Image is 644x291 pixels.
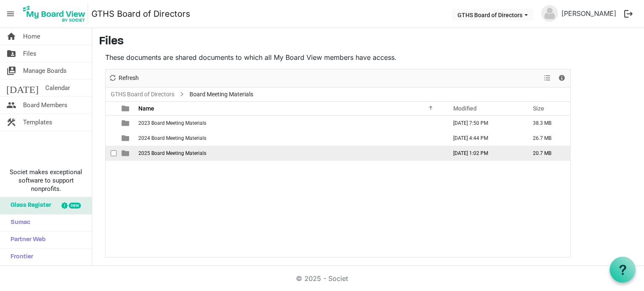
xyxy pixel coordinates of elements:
[138,105,154,112] span: Name
[23,45,36,62] span: Files
[23,28,40,45] span: Home
[533,105,544,112] span: Size
[106,131,117,146] td: checkbox
[23,97,68,113] span: Board Members
[91,5,190,22] a: GTHS Board of Directors
[540,70,555,87] div: View
[452,9,533,21] button: GTHS Board of Directors dropdownbutton
[117,146,136,161] td: is template cell column header type
[99,35,637,49] h3: Files
[107,73,140,83] button: Refresh
[109,89,176,100] a: GTHS Board of Directors
[4,168,88,193] span: Societ makes exceptional software to support nonprofits.
[117,131,136,146] td: is template cell column header type
[6,232,46,248] span: Partner Web
[6,214,30,231] span: Sumac
[6,45,16,62] span: folder_shared
[136,146,444,161] td: 2025 Board Meeting Materials is template cell column header Name
[524,146,570,161] td: 20.7 MB is template cell column header Size
[6,80,39,96] span: [DATE]
[542,73,552,83] button: View dropdownbutton
[524,116,570,131] td: 38.3 MB is template cell column header Size
[453,105,477,112] span: Modified
[45,80,70,96] span: Calendar
[23,114,52,131] span: Templates
[105,52,571,62] p: These documents are shared documents to which all My Board View members have access.
[106,70,142,87] div: Refresh
[620,5,637,23] button: logout
[117,116,136,131] td: is template cell column header type
[23,62,67,79] span: Manage Boards
[188,89,255,100] span: Board Meeting Materials
[138,150,206,156] span: 2025 Board Meeting Materials
[6,249,33,265] span: Frontier
[21,3,88,24] img: My Board View Logo
[6,197,51,214] span: Glass Register
[524,131,570,146] td: 26.7 MB is template cell column header Size
[106,116,117,131] td: checkbox
[555,70,569,87] div: Details
[138,120,206,126] span: 2023 Board Meeting Materials
[541,5,558,22] img: no-profile-picture.svg
[136,131,444,146] td: 2024 Board Meeting Materials is template cell column header Name
[444,116,524,131] td: February 15, 2024 7:50 PM column header Modified
[118,73,140,83] span: Refresh
[106,146,117,161] td: checkbox
[3,6,18,22] span: menu
[558,5,620,22] a: [PERSON_NAME]
[444,131,524,146] td: December 02, 2024 4:44 PM column header Modified
[296,274,348,283] a: © 2025 - Societ
[69,203,81,209] div: new
[6,62,16,79] span: switch_account
[444,146,524,161] td: August 20, 2025 1:02 PM column header Modified
[138,135,206,141] span: 2024 Board Meeting Materials
[21,3,91,24] a: My Board View Logo
[6,97,16,113] span: people
[6,28,16,45] span: home
[556,73,568,83] button: Details
[136,116,444,131] td: 2023 Board Meeting Materials is template cell column header Name
[6,114,16,131] span: construction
